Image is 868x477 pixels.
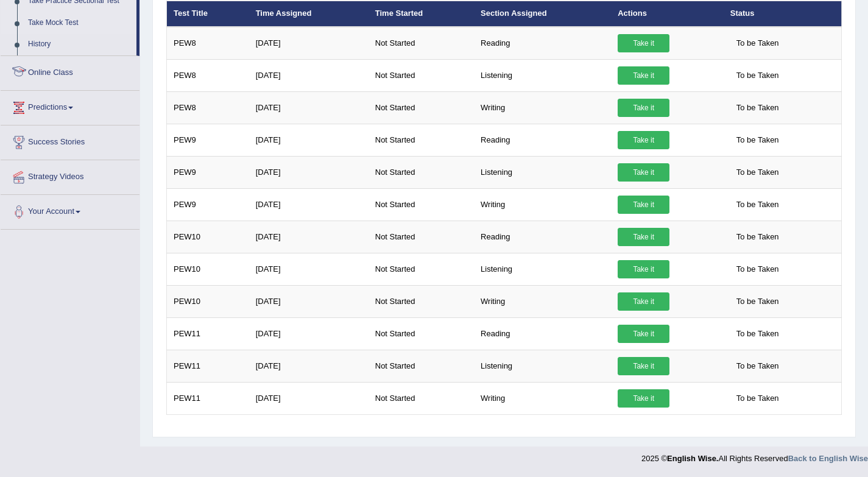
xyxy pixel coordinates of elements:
[249,188,369,221] td: [DATE]
[369,285,474,317] td: Not Started
[1,91,139,121] a: Predictions
[730,66,785,85] span: To be Taken
[730,389,785,408] span: To be Taken
[474,188,611,221] td: Writing
[369,1,474,27] th: Time Started
[167,1,249,27] th: Test Title
[249,221,369,253] td: [DATE]
[618,196,669,214] a: Take it
[1,125,139,156] a: Success Stories
[167,124,249,156] td: PEW9
[167,27,249,60] td: PEW8
[369,253,474,285] td: Not Started
[369,59,474,91] td: Not Started
[369,350,474,382] td: Not Started
[249,253,369,285] td: [DATE]
[474,382,611,414] td: Writing
[618,163,669,182] a: Take it
[724,1,842,27] th: Status
[369,221,474,253] td: Not Started
[618,389,669,408] a: Take it
[167,350,249,382] td: PEW11
[249,156,369,188] td: [DATE]
[474,156,611,188] td: Listening
[249,350,369,382] td: [DATE]
[474,285,611,317] td: Writing
[249,91,369,124] td: [DATE]
[474,317,611,350] td: Reading
[369,188,474,221] td: Not Started
[730,292,785,311] span: To be Taken
[788,454,868,463] a: Back to English Wise
[618,66,669,85] a: Take it
[249,59,369,91] td: [DATE]
[730,196,785,214] span: To be Taken
[474,91,611,124] td: Writing
[618,357,669,375] a: Take it
[641,447,868,464] div: 2025 © All Rights Reserved
[369,91,474,124] td: Not Started
[369,382,474,414] td: Not Started
[1,160,139,191] a: Strategy Videos
[730,260,785,278] span: To be Taken
[618,228,669,246] a: Take it
[249,382,369,414] td: [DATE]
[1,195,139,225] a: Your Account
[474,27,611,60] td: Reading
[611,1,723,27] th: Actions
[369,156,474,188] td: Not Started
[618,99,669,117] a: Take it
[667,454,718,463] strong: English Wise.
[249,27,369,60] td: [DATE]
[474,221,611,253] td: Reading
[167,91,249,124] td: PEW8
[167,59,249,91] td: PEW8
[730,357,785,375] span: To be Taken
[474,253,611,285] td: Listening
[730,99,785,117] span: To be Taken
[249,285,369,317] td: [DATE]
[730,228,785,246] span: To be Taken
[618,34,669,52] a: Take it
[474,350,611,382] td: Listening
[618,131,669,149] a: Take it
[730,34,785,52] span: To be Taken
[167,285,249,317] td: PEW10
[369,317,474,350] td: Not Started
[474,1,611,27] th: Section Assigned
[167,382,249,414] td: PEW11
[369,124,474,156] td: Not Started
[167,188,249,221] td: PEW9
[23,34,136,55] a: History
[167,156,249,188] td: PEW9
[249,317,369,350] td: [DATE]
[167,221,249,253] td: PEW10
[618,325,669,343] a: Take it
[369,27,474,60] td: Not Started
[474,59,611,91] td: Listening
[249,124,369,156] td: [DATE]
[474,124,611,156] td: Reading
[167,317,249,350] td: PEW11
[730,325,785,343] span: To be Taken
[730,163,785,182] span: To be Taken
[730,131,785,149] span: To be Taken
[249,1,369,27] th: Time Assigned
[618,292,669,311] a: Take it
[167,253,249,285] td: PEW10
[1,56,139,87] a: Online Class
[618,260,669,278] a: Take it
[23,12,136,34] a: Take Mock Test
